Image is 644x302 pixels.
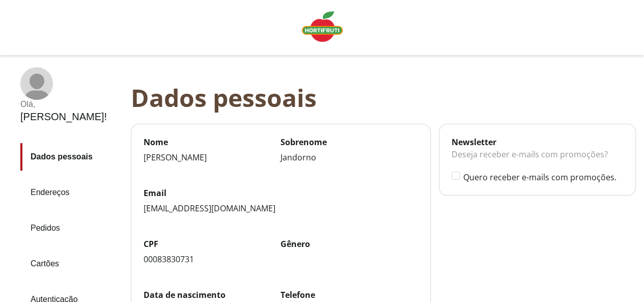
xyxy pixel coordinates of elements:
[302,11,343,42] img: Logo
[131,84,644,112] div: Dados pessoais
[20,143,123,171] a: Dados pessoais
[20,111,107,123] div: [PERSON_NAME] !
[144,152,281,163] div: [PERSON_NAME]
[452,148,623,171] div: Deseja receber e-mails com promoções?
[20,100,107,109] div: Olá ,
[281,289,417,300] label: Telefone
[144,203,418,214] div: [EMAIL_ADDRESS][DOMAIN_NAME]
[281,152,417,163] div: Jandorno
[144,289,281,300] label: Data de nascimento
[281,136,417,148] label: Sobrenome
[144,136,281,148] label: Nome
[144,238,281,250] label: CPF
[298,7,347,48] a: Logo
[20,250,123,278] a: Cartões
[20,214,123,242] a: Pedidos
[144,187,418,199] label: Email
[281,238,417,250] label: Gênero
[452,136,623,148] div: Newsletter
[144,254,281,265] div: 00083830731
[20,179,123,206] a: Endereços
[463,172,623,183] label: Quero receber e-mails com promoções.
